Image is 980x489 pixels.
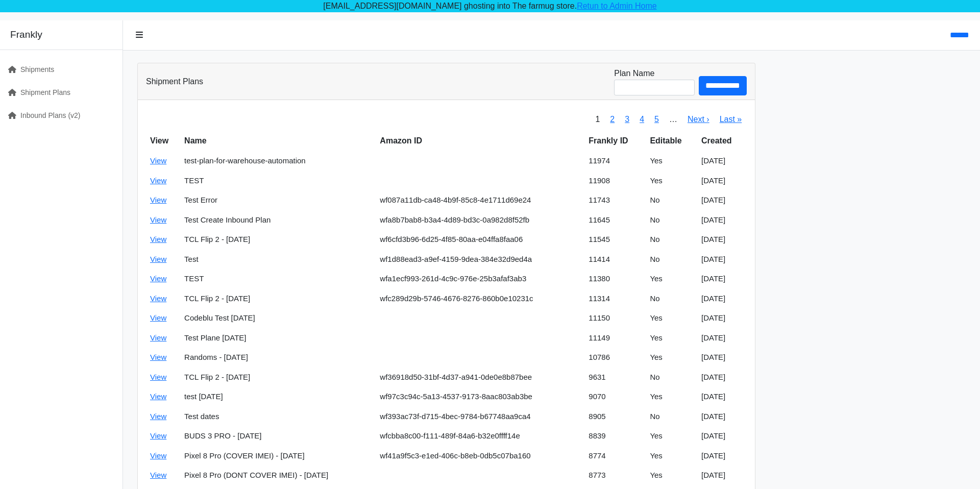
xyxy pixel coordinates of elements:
[646,466,697,485] td: Yes
[150,412,166,421] a: View
[180,250,376,270] td: Test
[150,235,166,243] a: View
[150,451,166,460] a: View
[697,250,747,270] td: [DATE]
[584,151,646,171] td: 11974
[150,431,166,440] a: View
[180,210,376,230] td: Test Create Inbound Plan
[688,115,709,124] a: Next ›
[150,373,166,381] a: View
[376,269,584,289] td: wfa1ecf993-261d-4c9c-976e-25b3afaf3ab3
[180,289,376,309] td: TCL Flip 2 - [DATE]
[646,348,697,368] td: Yes
[646,230,697,250] td: No
[584,250,646,270] td: 11414
[577,2,657,10] a: Retun to Admin Home
[610,115,615,124] a: 2
[664,108,682,131] span: …
[646,250,697,270] td: No
[150,313,166,322] a: View
[180,466,376,485] td: Pixel 8 Pro (DONT COVER IMEI) - [DATE]
[646,190,697,210] td: No
[646,171,697,191] td: Yes
[584,269,646,289] td: 11380
[646,407,697,427] td: No
[654,115,659,124] a: 5
[697,407,747,427] td: [DATE]
[180,308,376,328] td: Codeblu Test [DATE]
[697,348,747,368] td: [DATE]
[590,108,605,131] span: 1
[180,446,376,466] td: Pixel 8 Pro (COVER IMEI) - [DATE]
[180,426,376,446] td: BUDS 3 PRO - [DATE]
[584,368,646,387] td: 9631
[376,446,584,466] td: wf41a9f5c3-e1ed-406c-b8eb-0db5c07ba160
[697,131,747,151] th: Created
[646,368,697,387] td: No
[697,466,747,485] td: [DATE]
[584,289,646,309] td: 11314
[376,289,584,309] td: wfc289d29b-5746-4676-8276-860b0e10231c
[150,255,166,263] a: View
[646,210,697,230] td: No
[376,387,584,407] td: wf97c3c94c-5a13-4537-9173-8aac803ab3be
[697,269,747,289] td: [DATE]
[584,407,646,427] td: 8905
[646,308,697,328] td: Yes
[646,269,697,289] td: Yes
[646,289,697,309] td: No
[697,328,747,348] td: [DATE]
[646,151,697,171] td: Yes
[697,190,747,210] td: [DATE]
[625,115,629,124] a: 3
[697,210,747,230] td: [DATE]
[180,131,376,151] th: Name
[150,392,166,401] a: View
[584,426,646,446] td: 8839
[697,289,747,309] td: [DATE]
[646,387,697,407] td: Yes
[180,407,376,427] td: Test dates
[376,131,584,151] th: Amazon ID
[697,368,747,387] td: [DATE]
[376,230,584,250] td: wf6cfd3b96-6d25-4f85-80aa-e04ffa8faa06
[150,176,166,185] a: View
[646,426,697,446] td: Yes
[697,230,747,250] td: [DATE]
[584,446,646,466] td: 8774
[146,131,180,151] th: View
[697,426,747,446] td: [DATE]
[150,294,166,303] a: View
[720,115,742,124] a: Last »
[584,308,646,328] td: 11150
[150,471,166,479] a: View
[584,210,646,230] td: 11645
[150,274,166,283] a: View
[697,308,747,328] td: [DATE]
[180,230,376,250] td: TCL Flip 2 - [DATE]
[150,215,166,224] a: View
[180,269,376,289] td: TEST
[584,328,646,348] td: 11149
[376,426,584,446] td: wfcbba8c00-f111-489f-84a6-b32e0ffff14e
[697,171,747,191] td: [DATE]
[646,446,697,466] td: Yes
[180,190,376,210] td: Test Error
[584,387,646,407] td: 9070
[584,171,646,191] td: 11908
[584,131,646,151] th: Frankly ID
[180,328,376,348] td: Test Plane [DATE]
[584,230,646,250] td: 11545
[150,156,166,165] a: View
[150,353,166,361] a: View
[180,171,376,191] td: TEST
[376,368,584,387] td: wf36918d50-31bf-4d37-a941-0de0e8b87bee
[376,250,584,270] td: wf1d88ead3-a9ef-4159-9dea-384e32d9ed4a
[376,190,584,210] td: wf087a11db-ca48-4b9f-85c8-4e1711d69e24
[646,328,697,348] td: Yes
[640,115,644,124] a: 4
[146,77,203,86] h3: Shipment Plans
[697,446,747,466] td: [DATE]
[697,387,747,407] td: [DATE]
[376,210,584,230] td: wfa8b7bab8-b3a4-4d89-bd3c-0a982d8f52fb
